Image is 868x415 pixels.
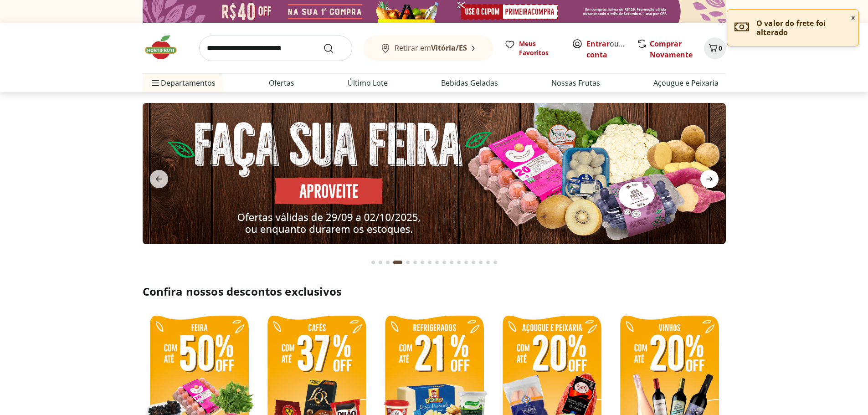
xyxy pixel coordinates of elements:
button: Go to page 17 from fs-carousel [492,251,499,273]
input: search [199,36,352,61]
b: Vitória/ES [431,43,467,53]
button: next [693,170,726,188]
button: Go to page 5 from fs-carousel [404,251,411,273]
button: Go to page 7 from fs-carousel [419,251,426,273]
button: Go to page 3 from fs-carousel [384,251,391,273]
button: Go to page 15 from fs-carousel [477,251,484,273]
button: Submit Search [323,43,345,54]
button: Go to page 10 from fs-carousel [441,251,448,273]
a: Comprar Novamente [650,39,693,60]
a: Nossas Frutas [551,77,600,88]
h2: Confira nossos descontos exclusivos [143,284,726,299]
button: Carrinho [704,37,726,59]
button: Go to page 9 from fs-carousel [433,251,441,273]
span: Retirar em [395,44,467,52]
span: 0 [719,44,722,52]
button: Retirar emVitória/ES [363,36,493,61]
button: Go to page 13 from fs-carousel [462,251,470,273]
span: Departamentos [150,72,216,94]
button: Menu [150,72,161,94]
button: Go to page 1 from fs-carousel [370,251,377,273]
a: Meus Favoritos [504,39,561,57]
p: O valor do frete foi alterado [756,19,851,37]
button: Go to page 11 from fs-carousel [448,251,455,273]
a: Criar conta [586,39,637,60]
button: Current page from fs-carousel [391,251,404,273]
a: Açougue e Peixaria [653,77,719,88]
button: previous [143,170,175,188]
a: Entrar [586,39,610,49]
img: feira [142,103,725,244]
button: Go to page 12 from fs-carousel [455,251,462,273]
a: Bebidas Geladas [441,77,498,88]
button: Go to page 2 from fs-carousel [377,251,384,273]
img: Hortifruti [143,34,188,61]
span: Meus Favoritos [519,39,561,57]
span: ou [586,38,627,60]
button: Go to page 14 from fs-carousel [470,251,477,273]
button: Go to page 8 from fs-carousel [426,251,433,273]
a: Ofertas [269,77,294,88]
button: Fechar notificação [847,10,858,25]
a: Último Lote [348,77,388,88]
button: Go to page 6 from fs-carousel [411,251,419,273]
button: Go to page 16 from fs-carousel [484,251,492,273]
